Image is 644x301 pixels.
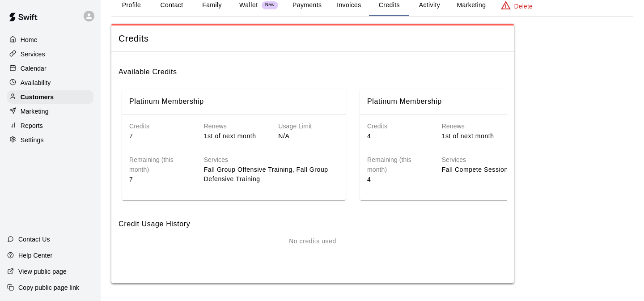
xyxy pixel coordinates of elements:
[21,64,47,73] p: Calendar
[21,93,54,102] p: Customers
[367,155,428,175] h6: Remaining (this month)
[119,211,507,230] h6: Credit Usage History
[514,2,533,11] p: Delete
[7,47,93,61] a: Services
[21,78,51,87] p: Availability
[129,175,190,184] p: 7
[289,237,336,246] p: No credits used
[7,62,93,75] a: Calendar
[129,155,190,175] h6: Remaining (this month)
[21,121,43,130] p: Reports
[21,107,49,116] p: Marketing
[278,131,339,141] p: N/A
[21,35,38,44] p: Home
[278,122,339,131] h6: Usage Limit
[119,33,507,45] span: Credits
[204,122,264,131] h6: Renews
[442,165,576,174] p: Fall Compete Sessions
[367,131,428,141] p: 4
[442,155,576,165] h6: Services
[7,33,93,47] a: Home
[18,251,52,260] p: Help Center
[7,90,93,104] a: Customers
[262,2,278,8] span: New
[119,59,507,78] h6: Available Credits
[239,0,258,10] p: Wallet
[442,122,502,131] h6: Renews
[367,175,428,184] p: 4
[204,131,264,141] p: 1st of next month
[367,122,428,131] h6: Credits
[18,267,67,276] p: View public page
[7,76,93,89] a: Availability
[7,133,93,147] a: Settings
[18,235,50,244] p: Contact Us
[204,165,339,184] p: Fall Group Offensive Training, Fall Group Defensive Training
[129,131,190,141] p: 7
[204,155,339,165] h6: Services
[442,131,502,141] p: 1st of next month
[18,283,79,292] p: Copy public page link
[7,105,93,118] a: Marketing
[21,136,44,144] p: Settings
[129,96,204,107] h6: Platinum Membership
[21,50,45,59] p: Services
[7,119,93,132] a: Reports
[367,96,442,107] h6: Platinum Membership
[129,122,190,131] h6: Credits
